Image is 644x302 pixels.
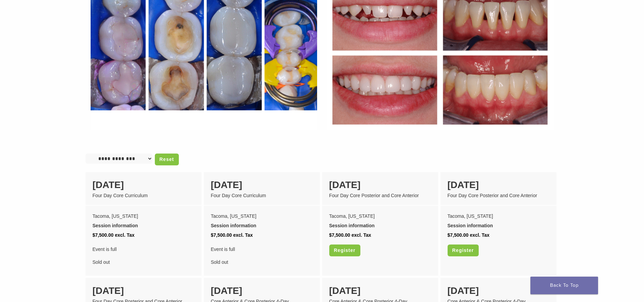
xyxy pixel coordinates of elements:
[329,232,350,238] span: $7,500.00
[93,245,194,267] div: Sold out
[211,211,313,221] div: Tacoma, [US_STATE]
[448,192,549,199] div: Four Day Core Posterior and Core Anterior
[448,178,549,192] div: [DATE]
[329,245,360,256] a: Register
[233,232,253,238] span: excl. Tax
[211,192,313,199] div: Four Day Core Curriculum
[448,232,469,238] span: $7,500.00
[93,284,194,298] div: [DATE]
[329,178,431,192] div: [DATE]
[352,232,371,238] span: excl. Tax
[93,211,194,221] div: Tacoma, [US_STATE]
[329,221,431,230] div: Session information
[115,232,135,238] span: excl. Tax
[93,232,114,238] span: $7,500.00
[93,192,194,199] div: Four Day Core Curriculum
[470,232,490,238] span: excl. Tax
[211,284,313,298] div: [DATE]
[93,221,194,230] div: Session information
[448,211,549,221] div: Tacoma, [US_STATE]
[93,178,194,192] div: [DATE]
[211,232,232,238] span: $7,500.00
[211,245,313,254] span: Event is full
[448,221,549,230] div: Session information
[211,221,313,230] div: Session information
[329,192,431,199] div: Four Day Core Posterior and Core Anterior
[155,154,179,165] a: Reset
[329,284,431,298] div: [DATE]
[329,211,431,221] div: Tacoma, [US_STATE]
[530,277,598,294] a: Back To Top
[93,245,194,254] span: Event is full
[448,284,549,298] div: [DATE]
[448,245,479,256] a: Register
[211,178,313,192] div: [DATE]
[211,245,313,267] div: Sold out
